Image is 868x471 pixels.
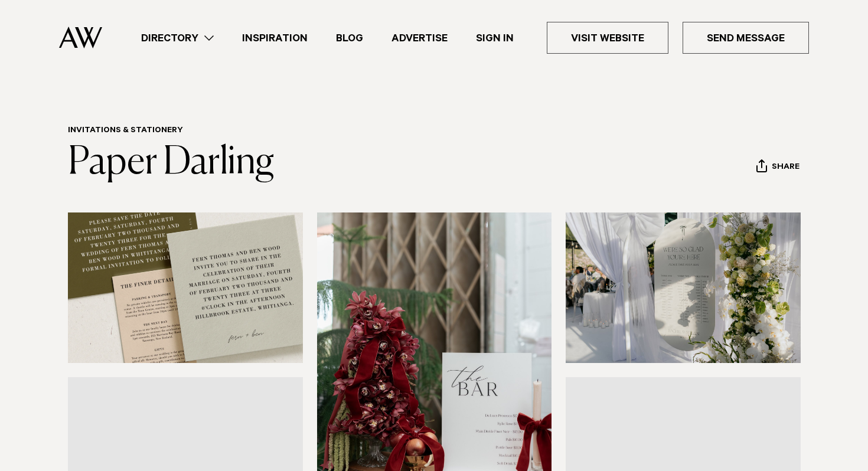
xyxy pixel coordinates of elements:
[683,22,809,54] a: Send Message
[68,144,274,182] a: Paper Darling
[59,27,102,48] img: Auckland Weddings Logo
[547,22,668,54] a: Visit Website
[462,30,528,46] a: Sign In
[68,126,183,136] a: Invitations & Stationery
[322,30,377,46] a: Blog
[756,159,800,176] button: Share
[772,162,800,174] span: Share
[228,30,322,46] a: Inspiration
[377,30,462,46] a: Advertise
[127,30,228,46] a: Directory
